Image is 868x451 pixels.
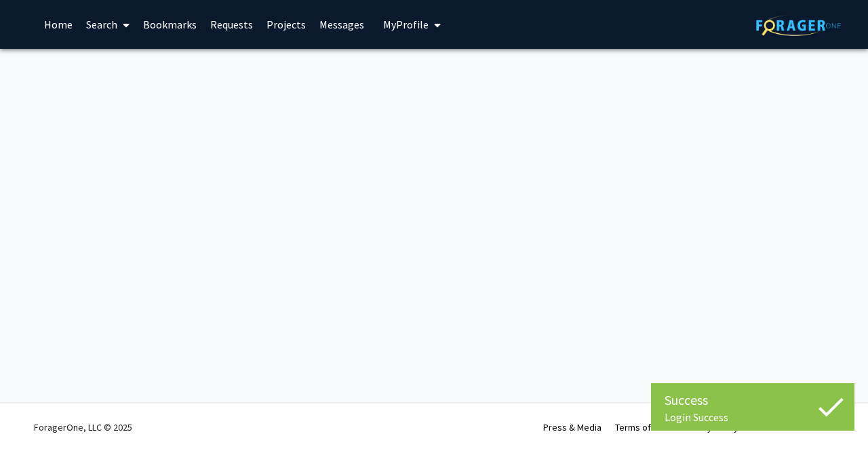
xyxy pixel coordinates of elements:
a: Projects [260,1,313,48]
a: Home [37,1,79,48]
a: Requests [203,1,260,48]
div: Success [665,390,841,410]
a: Messages [313,1,371,48]
a: Search [79,1,136,48]
a: Bookmarks [136,1,203,48]
div: Login Success [665,410,841,424]
span: My Profile [383,18,429,31]
a: Press & Media [543,421,601,433]
img: ForagerOne Logo [756,15,841,36]
a: Terms of Use [615,421,669,433]
div: ForagerOne, LLC © 2025 [34,404,132,451]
